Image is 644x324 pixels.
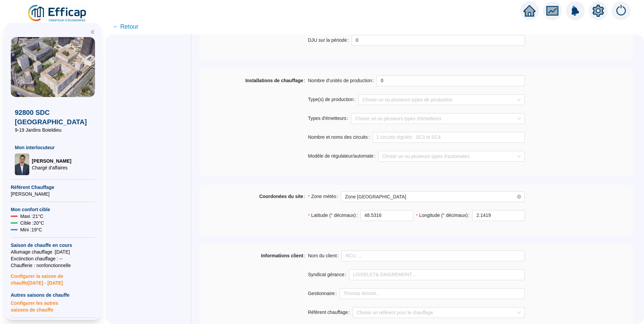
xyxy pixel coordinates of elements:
[308,251,341,261] label: Nom du client
[261,253,303,258] strong: Informations client
[308,35,352,46] label: DJU sur la période
[566,1,585,20] img: alerts
[308,210,360,221] label: Latitude (° décimaux)
[11,255,95,262] span: Exctinction chauffage : --
[15,144,91,151] span: Mon interlocuteur
[308,75,377,86] label: Nombre d'unités de production
[11,184,95,191] span: Référent Chauffage
[11,292,95,298] span: Autres saisons de chauffe
[308,132,372,143] label: Nombre et noms des circuits
[11,269,95,286] span: Configurer la saison de chauffe [DATE] - [DATE]
[20,220,44,226] span: Cible : 20 °C
[308,191,341,202] label: Zone météo
[361,210,413,221] input: Latitude (° décimaux)
[473,210,524,221] input: Longitude (° décimaux)
[308,269,349,280] label: Syndicat gérance
[308,94,358,105] label: Type(s) de production
[32,158,71,164] span: [PERSON_NAME]
[27,4,88,23] img: efficap energie logo
[11,242,95,249] span: Saison de chauffe en cours
[245,78,303,83] strong: Installations de chauffage
[11,262,95,269] span: Chaufferie : non fonctionnelle
[345,192,521,202] span: Zone Ile de France Ouest
[20,213,43,220] span: Maxi : 21 °C
[340,288,525,299] input: Gestionnaire
[112,22,138,31] span: ← Retour
[15,108,91,127] span: 92800 SDC [GEOGRAPHIC_DATA]
[32,164,71,171] span: Chargé d'affaires
[377,76,524,86] input: Nombre d'unités de production
[612,1,631,20] img: alerts
[308,288,339,299] label: Gestionnaire
[373,132,525,143] input: Nombre et noms des circuits
[20,226,42,233] span: Mini : 19 °C
[517,195,521,199] span: close-circle
[349,269,525,280] input: Syndicat gérance
[11,206,95,213] span: Mon confort cible
[352,35,524,45] input: DJU sur la période
[11,191,95,197] span: [PERSON_NAME]
[308,113,351,124] label: Types d'émetteurs
[592,5,604,17] span: setting
[308,151,378,162] label: Modèle de régulateur/automate
[308,307,353,318] label: Référent chauffage
[546,5,558,17] span: fund
[15,127,91,133] span: 9-19 Jardins Boieldieu
[342,251,525,261] input: Nom du client
[523,5,536,17] span: home
[11,249,95,255] span: Allumage chauffage : [DATE]
[15,154,29,175] img: Chargé d'affaires
[259,194,303,199] strong: Coordonées du site
[11,298,95,313] span: Configurer les autres saisons de chauffe
[416,210,472,221] label: Longitude (° décimaux)
[90,30,95,34] span: double-left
